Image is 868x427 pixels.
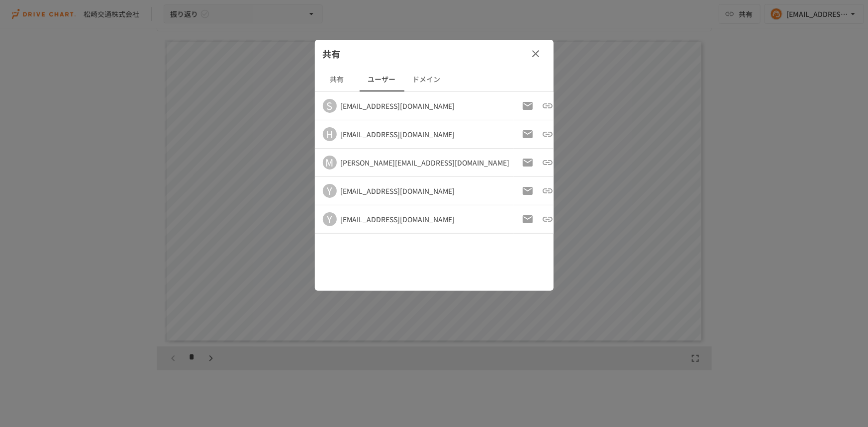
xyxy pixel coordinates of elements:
div: [EMAIL_ADDRESS][DOMAIN_NAME] [341,101,455,111]
button: 共有 [315,68,360,91]
div: Y [323,212,337,226]
div: 共有 [315,40,554,68]
button: 招待URLをコピー（以前のものは破棄） [538,181,558,201]
button: 招待URLをコピー（以前のものは破棄） [538,153,558,172]
div: [EMAIL_ADDRESS][DOMAIN_NAME] [341,129,455,139]
div: [EMAIL_ADDRESS][DOMAIN_NAME] [341,214,455,224]
button: 招待URLをコピー（以前のものは破棄） [538,124,558,144]
button: 招待URLをコピー（以前のものは破棄） [538,209,558,229]
button: ユーザー [360,68,404,91]
button: 招待URLをコピー（以前のものは破棄） [538,96,558,116]
button: 招待メールの再送 [518,153,538,172]
div: M [323,156,337,170]
div: [PERSON_NAME][EMAIL_ADDRESS][DOMAIN_NAME] [341,158,510,168]
div: S [323,99,337,113]
div: Y [323,184,337,198]
button: 招待メールの再送 [518,181,538,201]
button: 招待メールの再送 [518,209,538,229]
button: 招待メールの再送 [518,124,538,144]
button: 招待メールの再送 [518,96,538,116]
div: [EMAIL_ADDRESS][DOMAIN_NAME] [341,186,455,196]
div: H [323,127,337,141]
button: ドメイン [404,68,449,91]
